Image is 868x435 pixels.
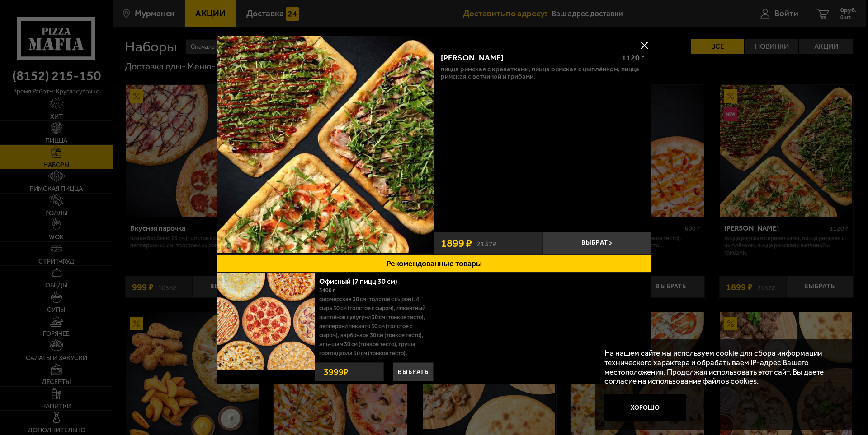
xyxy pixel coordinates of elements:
span: 1899 ₽ [441,238,472,249]
span: 1120 г [622,53,644,63]
button: Выбрать [542,232,651,254]
button: Рекомендованные товары [217,254,651,273]
s: 2137 ₽ [476,238,497,248]
img: Мама Миа [217,36,434,253]
button: Хорошо [604,394,686,421]
a: Офисный (7 пицц 30 см) [319,277,406,286]
strong: 3999 ₽ [321,363,351,381]
p: На нашем сайте мы используем cookie для сбора информации технического характера и обрабатываем IP... [604,348,841,386]
span: 3400 г [319,287,335,293]
a: Мама Миа [217,36,434,254]
div: [PERSON_NAME] [441,53,614,63]
button: Выбрать [393,362,434,381]
p: Фермерская 30 см (толстое с сыром), 4 сыра 30 см (толстое с сыром), Пикантный цыплёнок сулугуни 3... [319,295,427,358]
p: Пицца Римская с креветками, Пицца Римская с цыплёнком, Пицца Римская с ветчиной и грибами. [441,65,644,80]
